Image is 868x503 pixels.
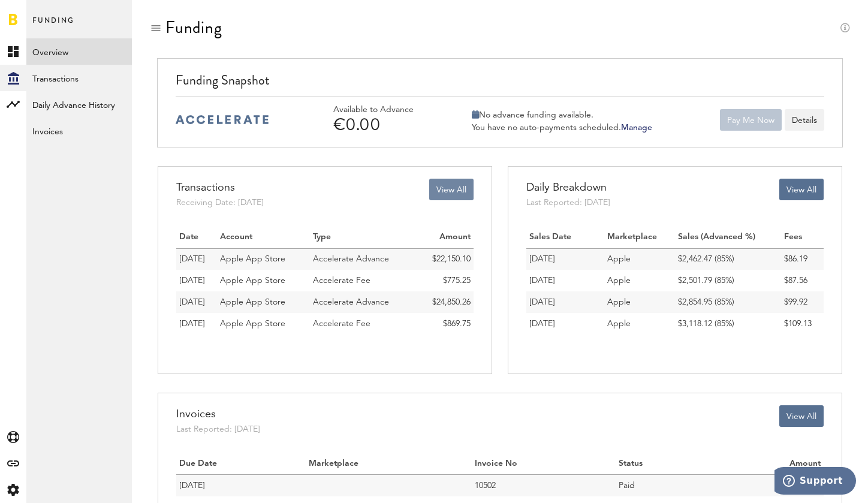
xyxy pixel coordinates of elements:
[217,313,309,335] td: Apple App Store
[220,276,285,285] span: Apple App Store
[416,291,474,313] td: $24,850.26
[616,475,704,496] td: Paid
[526,270,604,291] td: [DATE]
[704,453,824,475] th: Amount
[32,13,74,38] span: Funding
[313,276,370,285] span: Accelerate Fee
[176,179,264,197] div: Transactions
[675,270,781,291] td: $2,501.79 (85%)
[310,313,417,335] td: Accelerate Fee
[526,248,604,270] td: [DATE]
[475,481,496,490] span: 10502
[416,313,474,335] td: $869.75
[179,298,205,306] span: [DATE]
[785,109,824,131] button: Details
[176,453,306,475] th: Due Date
[176,71,825,97] div: Funding Snapshot
[472,122,652,133] div: You have no auto-payments scheduled.
[774,467,856,497] iframe: Öffnet ein Widget, in dem Sie weitere Informationen finden
[220,320,285,328] span: Apple App Store
[217,248,309,270] td: Apple App Store
[176,313,218,335] td: 09.09.25
[333,105,447,115] div: Available to Advance
[217,291,309,313] td: Apple App Store
[604,291,675,313] td: Apple
[675,291,781,313] td: $2,854.95 (85%)
[176,475,306,496] td: 04.09.25
[526,291,604,313] td: [DATE]
[432,298,471,306] span: $24,850.26
[781,313,824,335] td: $109.13
[313,320,370,328] span: Accelerate Fee
[526,197,610,209] div: Last Reported: [DATE]
[310,270,417,291] td: Accelerate Fee
[179,481,205,490] span: [DATE]
[720,109,782,131] button: Pay Me Now
[604,270,675,291] td: Apple
[26,91,132,118] a: Daily Advance History
[416,270,474,291] td: $775.25
[176,248,218,270] td: 16.09.25
[604,313,675,335] td: Apple
[416,248,474,270] td: $22,150.10
[165,18,222,37] div: Funding
[781,248,824,270] td: $86.19
[26,65,132,91] a: Transactions
[176,291,218,313] td: 09.09.25
[619,481,635,490] span: Paid
[621,124,652,132] a: Manage
[604,227,675,248] th: Marketplace
[472,453,616,475] th: Invoice No
[616,453,704,475] th: Status
[779,405,824,427] button: View All
[313,298,389,306] span: Accelerate Advance
[526,227,604,248] th: Sales Date
[176,405,260,423] div: Invoices
[310,248,417,270] td: Accelerate Advance
[416,227,474,248] th: Amount
[781,291,824,313] td: $99.92
[675,313,781,335] td: $3,118.12 (85%)
[176,423,260,435] div: Last Reported: [DATE]
[310,291,417,313] td: Accelerate Advance
[443,320,471,328] span: $869.75
[310,227,417,248] th: Type
[781,227,824,248] th: Fees
[429,179,474,200] button: View All
[313,255,389,263] span: Accelerate Advance
[179,320,205,328] span: [DATE]
[176,227,218,248] th: Date
[604,248,675,270] td: Apple
[443,276,471,285] span: $775.25
[704,475,824,496] td: $1,000.00
[176,115,269,124] img: accelerate-medium-blue-logo.svg
[432,255,471,263] span: $22,150.10
[176,270,218,291] td: 16.09.25
[333,115,447,134] div: €0.00
[472,110,652,121] div: No advance funding available.
[526,179,610,197] div: Daily Breakdown
[220,298,285,306] span: Apple App Store
[306,453,471,475] th: Marketplace
[781,270,824,291] td: $87.56
[217,270,309,291] td: Apple App Store
[26,118,132,144] a: Invoices
[179,255,205,263] span: [DATE]
[26,38,132,65] a: Overview
[675,248,781,270] td: $2,462.47 (85%)
[179,276,205,285] span: [DATE]
[472,475,616,496] td: 10502
[779,179,824,200] button: View All
[526,313,604,335] td: [DATE]
[675,227,781,248] th: Sales (Advanced %)
[217,227,309,248] th: Account
[176,197,264,209] div: Receiving Date: [DATE]
[220,255,285,263] span: Apple App Store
